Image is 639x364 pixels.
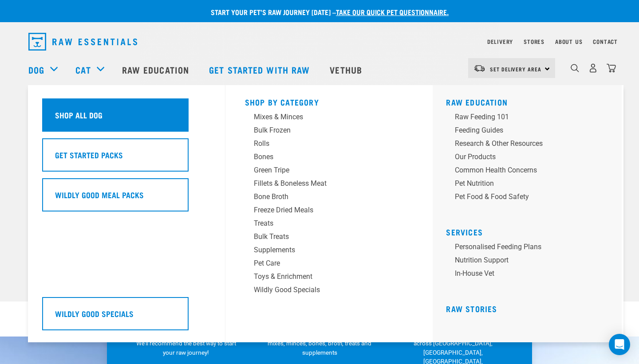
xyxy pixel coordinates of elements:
div: Raw Feeding 101 [455,112,593,122]
a: Personalised Feeding Plans [446,242,615,255]
h5: Wildly Good Specials [55,308,134,319]
a: Our Products [446,152,615,165]
div: Common Health Concerns [455,165,593,176]
a: Nutrition Support [446,255,615,268]
a: Research & Other Resources [446,138,615,152]
a: Toys & Enrichment [245,271,414,285]
div: Pet Food & Food Safety [455,192,593,202]
a: Contact [593,40,618,43]
a: Bulk Frozen [245,125,414,138]
a: Stores [524,40,544,43]
a: Raw Stories [446,306,497,311]
img: user.png [588,63,598,73]
a: Green Tripe [245,165,414,178]
div: Research & Other Resources [455,138,593,149]
h5: Get Started Packs [55,149,123,160]
a: Supplements [245,245,414,258]
a: Delivery [487,40,513,43]
a: Treats [245,218,414,231]
div: Mixes & Minces [254,112,392,122]
img: Raw Essentials Logo [28,33,137,51]
a: Common Health Concerns [446,165,615,178]
a: Bones [245,152,414,165]
a: Wildly Good Specials [245,285,414,298]
a: Bulk Treats [245,231,414,245]
div: Freeze Dried Meals [254,205,392,215]
h5: Wildly Good Meal Packs [55,189,144,200]
a: Raw Education [446,100,508,104]
a: Wildly Good Specials [42,297,211,337]
div: Rolls [254,138,392,149]
img: home-icon-1@2x.png [571,64,579,72]
div: Fillets & Boneless Meat [254,178,392,189]
div: Wildly Good Specials [254,285,392,295]
div: Open Intercom Messenger [609,334,630,355]
a: Raw Education [113,52,200,87]
a: Rolls [245,138,414,152]
a: Mixes & Minces [245,112,414,125]
a: Raw Feeding 101 [446,112,615,125]
span: Set Delivery Area [490,67,541,70]
a: Bone Broth [245,192,414,205]
h5: Shop By Category [245,98,414,105]
a: Freeze Dried Meals [245,205,414,218]
a: Get started with Raw [200,52,321,87]
div: Bones [254,152,392,162]
a: Wildly Good Meal Packs [42,178,211,218]
a: Fillets & Boneless Meat [245,178,414,192]
a: Dog [28,63,44,76]
a: Vethub [321,52,373,87]
div: Treats [254,218,392,229]
a: Cat [75,63,91,76]
a: Get Started Packs [42,138,211,178]
img: van-moving.png [473,64,485,72]
a: take our quick pet questionnaire. [336,10,449,14]
a: Shop All Dog [42,98,211,138]
div: Bulk Frozen [254,125,392,136]
a: Feeding Guides [446,125,615,138]
nav: dropdown navigation [21,29,618,54]
h5: Services [446,227,615,235]
div: Bulk Treats [254,231,392,242]
a: Pet Nutrition [446,178,615,192]
div: Toys & Enrichment [254,271,392,282]
div: Pet Care [254,258,392,269]
a: Pet Food & Food Safety [446,192,615,205]
div: Pet Nutrition [455,178,593,189]
a: About Us [555,40,582,43]
div: Our Products [455,152,593,162]
a: Pet Care [245,258,414,271]
div: Supplements [254,245,392,255]
a: In-house vet [446,268,615,282]
div: Green Tripe [254,165,392,176]
img: home-icon@2x.png [607,63,616,73]
div: Feeding Guides [455,125,593,136]
h5: Shop All Dog [55,109,103,121]
div: Bone Broth [254,192,392,202]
